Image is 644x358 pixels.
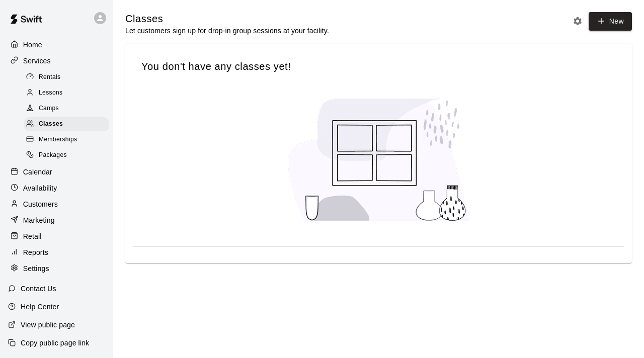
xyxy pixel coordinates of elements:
[8,164,105,180] a: Calendar
[8,181,105,196] a: Availability
[23,231,42,241] p: Retail
[589,12,632,31] button: New
[21,284,56,294] p: Contact Us
[39,119,63,129] span: Classes
[21,338,89,348] p: Copy public page link
[24,148,109,162] div: Packages
[8,197,105,212] a: Customers
[24,117,113,132] a: Classes
[8,261,105,276] a: Settings
[23,263,49,274] p: Settings
[39,135,77,145] span: Memberships
[8,213,105,228] a: Marketing
[21,302,59,312] p: Help Center
[23,167,52,177] p: Calendar
[24,117,109,131] div: Classes
[24,102,109,116] div: Camps
[39,72,61,82] span: Rentals
[24,148,113,163] a: Packages
[24,133,109,147] div: Memberships
[23,247,48,257] p: Reports
[39,150,67,160] span: Packages
[39,88,63,98] span: Lessons
[24,85,113,101] a: Lessons
[570,14,585,29] button: Classes settings
[24,132,113,148] a: Memberships
[8,37,105,52] a: Home
[8,245,105,260] a: Reports
[125,26,329,36] p: Let customers sign up for drop-in group sessions at your facility.
[24,69,113,85] a: Rentals
[23,215,55,225] p: Marketing
[23,183,57,193] p: Availability
[8,53,105,68] a: Services
[39,104,59,114] span: Camps
[24,86,109,100] div: Lessons
[21,320,75,330] p: View public page
[23,199,58,209] p: Customers
[23,40,42,50] p: Home
[8,229,105,244] a: Retail
[23,56,51,66] p: Services
[141,60,616,73] span: You don't have any classes yet!
[24,70,109,84] div: Rentals
[278,89,479,230] img: No lessons created
[125,12,329,26] h5: Classes
[24,101,113,117] a: Camps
